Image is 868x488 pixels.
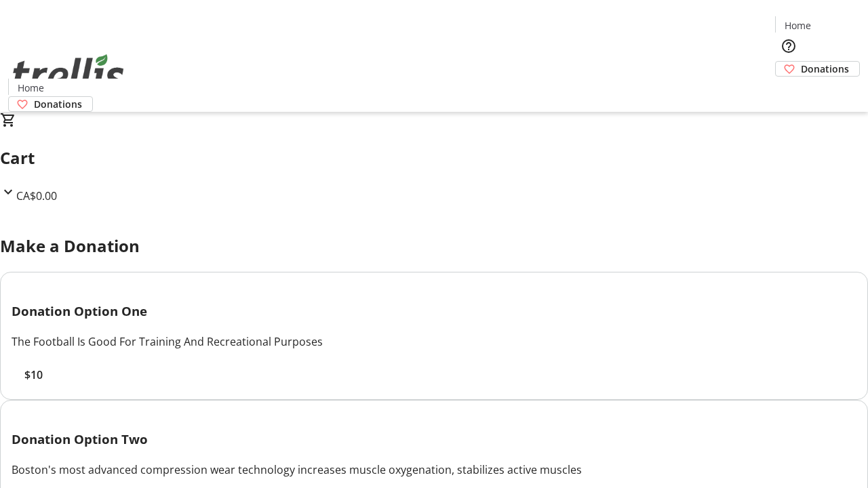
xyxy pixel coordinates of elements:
span: Home [18,81,44,95]
a: Donations [8,96,93,112]
div: Boston's most advanced compression wear technology increases muscle oxygenation, stabilizes activ... [12,462,856,478]
a: Donations [775,61,860,77]
span: $10 [24,367,43,383]
div: The Football Is Good For Training And Recreational Purposes [12,333,856,350]
span: Home [785,18,811,33]
button: Help [775,33,802,60]
span: Donations [34,97,82,111]
span: Donations [801,62,849,76]
img: Orient E2E Organization fs8foMX7hG's Logo [8,39,129,107]
a: Home [9,81,52,95]
button: $10 [12,367,55,383]
a: Home [776,18,819,33]
button: Cart [775,77,802,104]
span: CA$0.00 [16,188,57,203]
h3: Donation Option One [12,302,856,321]
h3: Donation Option Two [12,430,856,449]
